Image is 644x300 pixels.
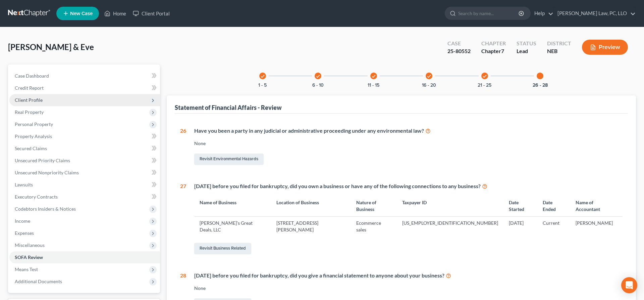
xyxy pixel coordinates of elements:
a: Case Dashboard [9,70,160,82]
span: Executory Contracts [15,194,58,200]
span: Unsecured Priority Claims [15,158,70,163]
span: 7 [501,48,504,54]
a: SOFA Review [9,251,160,263]
a: [PERSON_NAME] Law, PC, LLO [554,7,636,19]
a: Unsecured Priority Claims [9,155,160,167]
th: Taxpayer ID [397,195,503,216]
span: Additional Documents [15,278,62,284]
div: [DATE] before you filed for bankruptcy, did you own a business or have any of the following conne... [194,182,623,190]
i: check [260,74,265,79]
a: Credit Report [9,82,160,94]
div: Statement of Financial Affairs - Review [175,103,282,112]
td: [US_EMPLOYER_IDENTIFICATION_NUMBER] [397,217,503,236]
span: Secured Claims [15,145,47,151]
div: Chapter [481,47,506,55]
div: Chapter [481,40,506,47]
i: check [427,74,431,79]
i: check [371,74,376,79]
th: Name of Business [194,195,271,216]
td: [DATE] [503,217,537,236]
a: Help [531,7,553,19]
span: Expenses [15,230,34,236]
div: None [194,285,623,292]
th: Date Started [503,195,537,216]
button: 26 - 28 [533,83,548,88]
span: Property Analysis [15,133,52,139]
div: Status [517,40,536,47]
span: Unsecured Nonpriority Claims [15,170,79,175]
td: [PERSON_NAME] [570,217,623,236]
td: [PERSON_NAME]'s Great Deals, LLC [194,217,271,236]
a: Secured Claims [9,142,160,155]
a: Property Analysis [9,130,160,142]
span: Codebtors Insiders & Notices [15,206,76,212]
span: Miscellaneous [15,242,45,248]
div: Have you been a party in any judicial or administrative proceeding under any environmental law? [194,127,623,135]
th: Nature of Business [351,195,397,216]
button: 1 - 5 [258,83,267,88]
i: check [316,74,320,79]
span: Means Test [15,266,38,272]
a: Revisit Environmental Hazards [194,154,264,165]
span: Real Property [15,109,44,115]
a: Lawsuits [9,179,160,191]
span: Client Profile [15,97,43,103]
button: 16 - 20 [422,83,436,88]
span: Income [15,218,30,224]
div: 25-80552 [447,47,471,55]
div: Open Intercom Messenger [621,277,637,293]
td: Ecommerce sales [351,217,397,236]
div: 26 [180,127,186,166]
td: [STREET_ADDRESS][PERSON_NAME] [271,217,351,236]
span: New Case [70,11,93,16]
div: District [547,40,571,47]
input: Search by name... [458,7,520,19]
a: Home [101,7,129,19]
button: Preview [582,40,628,55]
th: Name of Accountant [570,195,623,216]
button: 21 - 25 [478,83,491,88]
div: 27 [180,182,186,256]
div: NEB [547,47,571,55]
a: Revisit Business Related [194,243,251,254]
a: Executory Contracts [9,191,160,203]
span: [PERSON_NAME] & Eve [8,42,94,52]
button: 11 - 15 [368,83,379,88]
button: 6 - 10 [312,83,324,88]
span: Case Dashboard [15,73,49,79]
span: Personal Property [15,121,53,127]
th: Date Ended [537,195,570,216]
a: Client Portal [129,7,173,19]
span: Credit Report [15,85,44,91]
span: SOFA Review [15,254,43,260]
td: Current [537,217,570,236]
div: None [194,140,623,147]
div: Case [447,40,471,47]
div: [DATE] before you filed for bankruptcy, did you give a financial statement to anyone about your b... [194,272,623,280]
span: Lawsuits [15,182,33,187]
div: Lead [517,47,536,55]
i: check [482,74,487,79]
a: Unsecured Nonpriority Claims [9,167,160,179]
th: Location of Business [271,195,351,216]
